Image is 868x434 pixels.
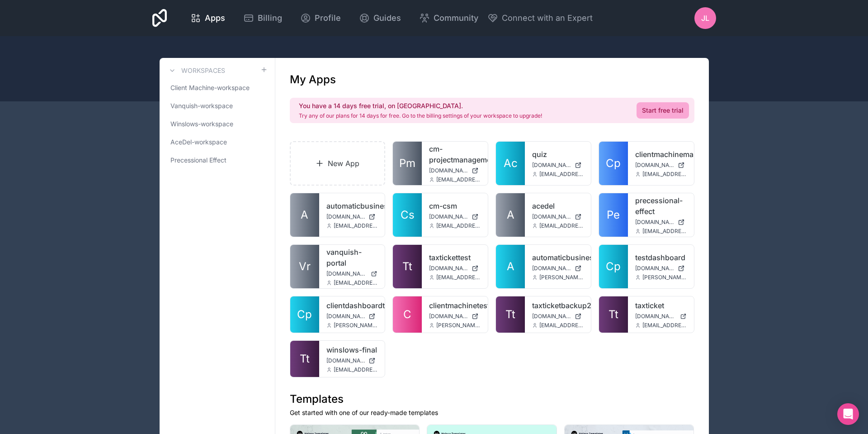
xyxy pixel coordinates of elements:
[334,279,378,286] span: [EMAIL_ADDRESS][DOMAIN_NAME]
[258,12,282,24] span: Billing
[429,313,468,320] span: [DOMAIN_NAME]
[326,357,365,364] span: [DOMAIN_NAME]
[637,102,689,119] a: Start free trial
[326,357,378,364] a: [DOMAIN_NAME]
[326,247,378,268] a: vanquish-portal
[393,142,422,185] a: Pm
[429,143,481,165] a: cm-projectmanagement
[609,307,618,322] span: Tt
[167,116,268,132] a: Winslows-workspace
[167,134,268,150] a: AceDel-workspace
[373,12,401,24] span: Guides
[429,167,468,174] span: [DOMAIN_NAME]
[326,313,365,320] span: [DOMAIN_NAME]
[299,112,542,119] p: Try any of our plans for 14 days for free. Go to the billing settings of your workspace to upgrade!
[301,208,308,222] span: A
[429,300,481,311] a: clientmachinetest2
[507,259,514,274] span: A
[412,8,486,28] a: Community
[539,274,584,281] span: [PERSON_NAME][EMAIL_ADDRESS][DOMAIN_NAME]
[429,252,481,263] a: taxtickettest
[290,392,694,406] h1: Templates
[436,274,481,281] span: [EMAIL_ADDRESS][DOMAIN_NAME]
[429,213,481,220] a: [DOMAIN_NAME]
[837,403,859,425] div: Open Intercom Messenger
[599,193,628,237] a: Pe
[402,259,412,274] span: Tt
[701,13,709,24] span: JL
[170,138,227,147] span: AceDel-workspace
[299,101,542,110] h2: You have a 14 days free trial, on [GEOGRAPHIC_DATA].
[532,213,584,220] a: [DOMAIN_NAME]
[399,156,415,171] span: Pm
[487,12,593,24] button: Connect with an Expert
[635,313,687,320] a: [DOMAIN_NAME]
[505,307,515,322] span: Tt
[290,296,319,333] a: Cp
[496,296,525,333] a: Tt
[606,156,621,171] span: Cp
[607,208,620,222] span: Pe
[436,222,481,229] span: [EMAIL_ADDRESS][DOMAIN_NAME]
[635,162,674,169] span: [DOMAIN_NAME]
[326,200,378,211] a: automaticbusiness
[635,300,687,311] a: taxticket
[539,171,584,178] span: [EMAIL_ADDRESS][DOMAIN_NAME]
[326,344,378,355] a: winslows-final
[393,245,422,288] a: Tt
[532,313,571,320] span: [DOMAIN_NAME]
[290,245,319,288] a: Vr
[532,200,584,211] a: acedel
[635,265,674,272] span: [DOMAIN_NAME]
[334,222,378,229] span: [EMAIL_ADDRESS][DOMAIN_NAME]
[167,80,268,96] a: Client Machine-workspace
[532,313,584,320] a: [DOMAIN_NAME]
[502,12,593,24] span: Connect with an Expert
[436,322,481,329] span: [PERSON_NAME][EMAIL_ADDRESS][DOMAIN_NAME]
[167,65,225,76] a: Workspaces
[290,341,319,377] a: Tt
[635,265,687,272] a: [DOMAIN_NAME]
[642,228,687,235] span: [EMAIL_ADDRESS][DOMAIN_NAME]
[170,156,226,165] span: Precessional Effect
[539,222,584,229] span: [EMAIL_ADDRESS][DOMAIN_NAME]
[642,322,687,329] span: [EMAIL_ADDRESS][DOMAIN_NAME]
[393,296,422,333] a: C
[181,66,225,75] h3: Workspaces
[496,245,525,288] a: A
[635,219,674,226] span: [DOMAIN_NAME]
[293,8,348,28] a: Profile
[326,300,378,311] a: clientdashboardtest
[599,142,628,185] a: Cp
[290,141,386,186] a: New App
[326,270,378,277] a: [DOMAIN_NAME]
[532,265,571,272] span: [DOMAIN_NAME]
[393,193,422,237] a: Cs
[170,119,233,129] span: Winslows-workspace
[290,193,319,237] a: A
[635,195,687,217] a: precessional-effect
[429,200,481,211] a: cm-csm
[635,162,687,169] a: [DOMAIN_NAME]
[326,213,378,220] a: [DOMAIN_NAME]
[642,274,687,281] span: [PERSON_NAME][EMAIL_ADDRESS][DOMAIN_NAME]
[532,149,584,160] a: quiz
[436,176,481,183] span: [EMAIL_ADDRESS][DOMAIN_NAME]
[434,12,478,24] span: Community
[606,259,621,274] span: Cp
[352,8,408,28] a: Guides
[532,162,584,169] a: [DOMAIN_NAME]
[183,8,232,28] a: Apps
[167,98,268,114] a: Vanquish-workspace
[297,307,312,322] span: Cp
[326,313,378,320] a: [DOMAIN_NAME]
[290,408,694,417] p: Get started with one of our ready-made templates
[290,72,336,87] h1: My Apps
[635,219,687,226] a: [DOMAIN_NAME]
[496,142,525,185] a: Ac
[539,322,584,329] span: [EMAIL_ADDRESS][DOMAIN_NAME]
[429,213,468,220] span: [DOMAIN_NAME]
[599,296,628,333] a: Tt
[429,265,468,272] span: [DOMAIN_NAME]
[507,208,514,222] span: A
